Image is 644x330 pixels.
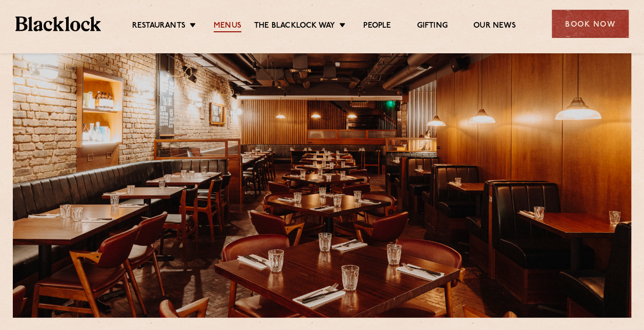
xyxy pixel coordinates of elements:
[552,10,629,38] div: Book Now
[363,21,391,32] a: People
[473,21,516,32] a: Our News
[214,21,241,32] a: Menus
[417,21,447,32] a: Gifting
[254,21,335,32] a: The Blacklock Way
[15,16,101,31] img: BL_Textured_Logo-footer-cropped.svg
[132,21,185,32] a: Restaurants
